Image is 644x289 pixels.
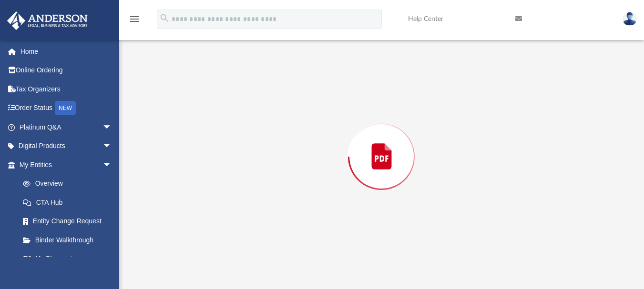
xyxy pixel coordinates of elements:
[7,99,126,118] a: Order StatusNEW
[129,13,140,25] i: menu
[7,118,126,137] a: Platinum Q&Aarrow_drop_down
[159,13,170,23] i: search
[7,42,126,61] a: Home
[623,12,637,26] img: User Pic
[102,155,122,175] span: arrow_drop_down
[13,230,126,249] a: Binder Walkthrough
[7,61,126,80] a: Online Ordering
[55,101,76,115] div: NEW
[13,174,126,193] a: Overview
[102,137,122,156] span: arrow_drop_down
[7,137,126,156] a: Digital Productsarrow_drop_down
[7,80,126,99] a: Tax Organizers
[102,118,122,137] span: arrow_drop_down
[13,193,126,212] a: CTA Hub
[129,18,140,25] a: menu
[13,249,122,269] a: My Blueprint
[145,9,618,279] div: Preview
[7,155,126,174] a: My Entitiesarrow_drop_down
[4,11,91,30] img: Anderson Advisors Platinum Portal
[13,212,126,231] a: Entity Change Request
